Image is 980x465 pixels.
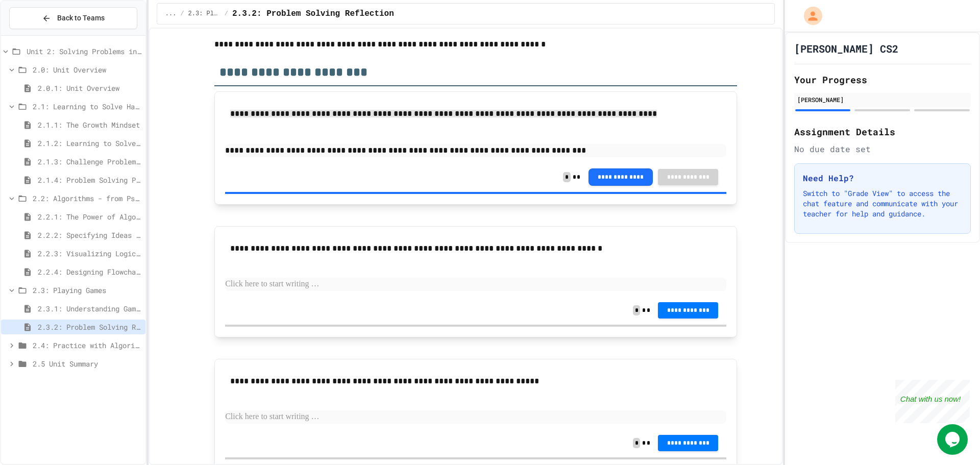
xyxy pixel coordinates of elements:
span: 2.0: Unit Overview [33,64,141,75]
span: ... [165,10,177,18]
span: 2.3: Playing Games [33,285,141,296]
span: / [225,10,228,18]
span: 2.1.3: Challenge Problem - The Bridge [38,156,141,167]
span: 2.0.1: Unit Overview [38,83,141,93]
div: No due date set [794,143,971,155]
div: My Account [793,4,825,28]
h1: [PERSON_NAME] CS2 [794,41,898,56]
span: 2.1.4: Problem Solving Practice [38,175,141,185]
span: 2.2: Algorithms - from Pseudocode to Flowcharts [33,193,141,204]
span: / [180,10,184,18]
span: Unit 2: Solving Problems in Computer Science [27,46,141,57]
iframe: chat widget [895,380,970,423]
button: Back to Teams [9,7,137,29]
span: 2.3.2: Problem Solving Reflection [232,8,394,20]
span: 2.1: Learning to Solve Hard Problems [33,101,141,112]
h3: Need Help? [803,172,962,184]
span: 2.3: Playing Games [188,10,220,18]
h2: Your Progress [794,72,971,87]
span: 2.1.2: Learning to Solve Hard Problems [38,138,141,149]
span: 2.5 Unit Summary [33,358,141,369]
iframe: chat widget [937,424,970,455]
div: [PERSON_NAME] [797,95,968,104]
p: Switch to "Grade View" to access the chat feature and communicate with your teacher for help and ... [803,188,962,219]
span: 2.2.1: The Power of Algorithms [38,211,141,222]
span: 2.2.4: Designing Flowcharts [38,266,141,277]
h2: Assignment Details [794,125,971,139]
span: 2.3.1: Understanding Games with Flowcharts [38,303,141,314]
span: 2.2.2: Specifying Ideas with Pseudocode [38,230,141,240]
span: 2.1.1: The Growth Mindset [38,119,141,130]
span: 2.3.2: Problem Solving Reflection [38,322,141,332]
span: 2.4: Practice with Algorithms [33,340,141,351]
span: Back to Teams [57,13,105,23]
span: 2.2.3: Visualizing Logic with Flowcharts [38,248,141,259]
